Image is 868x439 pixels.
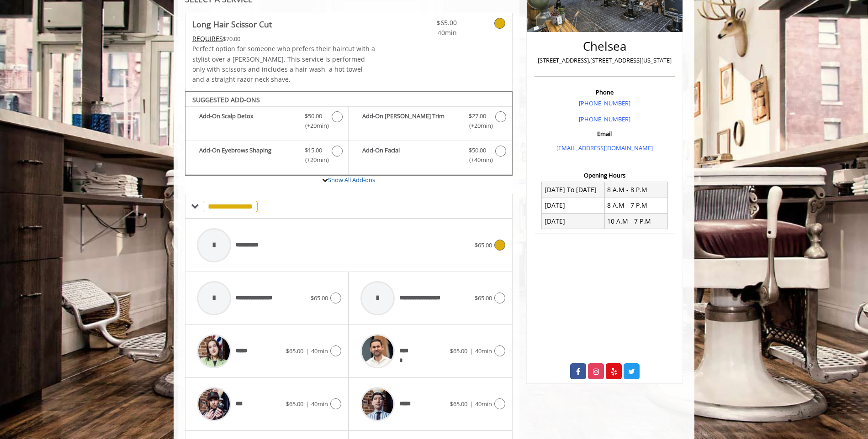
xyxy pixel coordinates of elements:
[190,111,344,133] label: Add-On Scalp Detox
[450,347,467,355] span: $65.00
[403,18,457,28] span: $65.00
[475,294,492,302] span: $65.00
[300,155,327,165] span: (+20min )
[192,34,223,43] span: This service needs some Advance to be paid before we block your appointment
[185,91,513,176] div: Long Hair Scissor Cut Add-onS
[475,347,492,355] span: 40min
[305,111,322,121] span: $50.00
[199,146,296,165] b: Add-On Eyebrows Shaping
[311,347,328,355] span: 40min
[362,146,459,165] b: Add-On Facial
[537,131,672,137] h3: Email
[537,56,672,65] p: [STREET_ADDRESS],[STREET_ADDRESS][US_STATE]
[311,294,328,302] span: $65.00
[604,198,667,213] td: 8 A.M - 7 P.M
[311,400,328,408] span: 40min
[353,111,507,133] label: Add-On Beard Trim
[328,176,375,184] a: Show All Add-ons
[300,121,327,131] span: (+20min )
[556,144,653,152] a: [EMAIL_ADDRESS][DOMAIN_NAME]
[579,115,630,123] a: [PHONE_NUMBER]
[403,28,457,38] span: 40min
[286,347,303,355] span: $65.00
[537,40,672,53] h2: Chelsea
[604,214,667,229] td: 10 A.M - 7 P.M
[464,155,491,165] span: (+40min )
[450,400,467,408] span: $65.00
[286,400,303,408] span: $65.00
[192,95,260,104] b: SUGGESTED ADD-ONS
[469,111,486,121] span: $27.00
[604,182,667,198] td: 8 A.M - 8 P.M
[475,241,492,249] span: $65.00
[192,34,376,44] div: $70.00
[353,146,507,167] label: Add-On Facial
[192,44,376,85] p: Perfect option for someone who prefers their haircut with a stylist over a [PERSON_NAME]. This se...
[542,198,605,213] td: [DATE]
[464,121,491,131] span: (+20min )
[362,111,459,131] b: Add-On [PERSON_NAME] Trim
[306,347,309,355] span: |
[475,400,492,408] span: 40min
[190,146,344,167] label: Add-On Eyebrows Shaping
[199,111,296,131] b: Add-On Scalp Detox
[542,214,605,229] td: [DATE]
[579,99,630,107] a: [PHONE_NUMBER]
[306,400,309,408] span: |
[535,172,675,178] h3: Opening Hours
[470,400,473,408] span: |
[469,146,486,155] span: $50.00
[192,18,272,31] b: Long Hair Scissor Cut
[470,347,473,355] span: |
[537,89,672,95] h3: Phone
[305,146,322,155] span: $15.00
[542,182,605,198] td: [DATE] To [DATE]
